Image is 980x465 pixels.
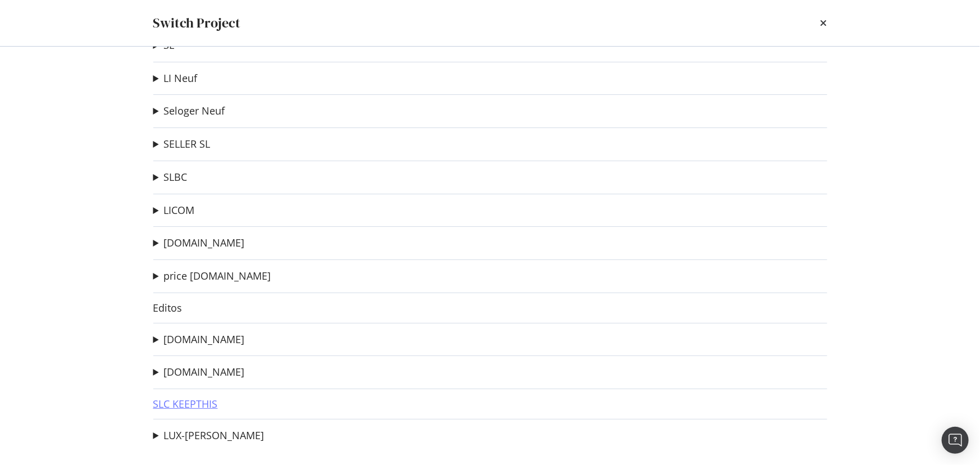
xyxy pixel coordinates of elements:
[164,334,245,345] a: [DOMAIN_NAME]
[153,104,225,118] summary: Seloger Neuf
[153,332,245,347] summary: [DOMAIN_NAME]
[164,39,175,51] a: SL
[821,13,827,33] div: times
[164,204,195,216] a: LICOM
[153,203,195,218] summary: LICOM
[942,427,969,454] div: Open Intercom Messenger
[164,366,245,378] a: [DOMAIN_NAME]
[164,270,271,282] a: price [DOMAIN_NAME]
[164,171,188,183] a: SLBC
[164,237,245,249] a: [DOMAIN_NAME]
[153,269,271,284] summary: price [DOMAIN_NAME]
[153,365,245,380] summary: [DOMAIN_NAME]
[164,430,265,441] a: LUX-[PERSON_NAME]
[153,71,198,86] summary: LI Neuf
[153,13,241,33] div: Switch Project
[153,428,265,443] summary: LUX-[PERSON_NAME]
[153,302,183,314] a: Editos
[153,236,245,250] summary: [DOMAIN_NAME]
[153,398,218,410] a: SLC KEEPTHIS
[164,72,198,84] a: LI Neuf
[164,138,211,150] a: SELLER SL
[164,105,225,117] a: Seloger Neuf
[153,170,188,185] summary: SLBC
[153,137,211,152] summary: SELLER SL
